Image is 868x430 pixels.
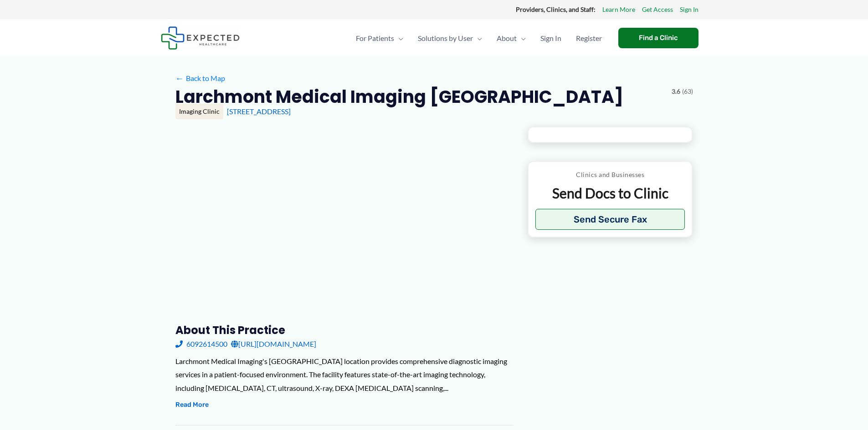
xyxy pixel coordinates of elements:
[349,22,411,54] a: For PatientsMenu Toggle
[535,209,685,230] button: Send Secure Fax
[394,22,403,54] span: Menu Toggle
[473,22,482,54] span: Menu Toggle
[535,169,685,181] p: Clinics and Businesses
[602,4,635,15] a: Learn More
[618,28,699,48] a: Find a Clinic
[175,337,227,351] a: 6092614500
[227,107,291,116] a: [STREET_ADDRESS]
[533,22,569,54] a: Sign In
[680,4,699,15] a: Sign In
[175,71,225,85] a: ←Back to Map
[576,22,602,54] span: Register
[175,104,223,119] div: Imaging Clinic
[497,22,517,54] span: About
[175,86,623,108] h2: Larchmont Medical Imaging [GEOGRAPHIC_DATA]
[175,323,513,337] h3: About this practice
[682,86,693,97] span: (63)
[356,22,394,54] span: For Patients
[418,22,473,54] span: Solutions by User
[489,22,533,54] a: AboutMenu Toggle
[161,26,240,50] img: Expected Healthcare Logo - side, dark font, small
[540,22,561,54] span: Sign In
[516,5,596,13] strong: Providers, Clinics, and Staff:
[175,74,184,82] span: ←
[642,4,673,15] a: Get Access
[411,22,489,54] a: Solutions by UserMenu Toggle
[517,22,526,54] span: Menu Toggle
[569,22,609,54] a: Register
[231,337,316,351] a: [URL][DOMAIN_NAME]
[175,354,513,395] div: Larchmont Medical Imaging's [GEOGRAPHIC_DATA] location provides comprehensive diagnostic imaging ...
[535,184,685,202] p: Send Docs to Clinic
[175,400,209,410] button: Read More
[349,22,609,54] nav: Primary Site Navigation
[672,86,680,97] span: 3.6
